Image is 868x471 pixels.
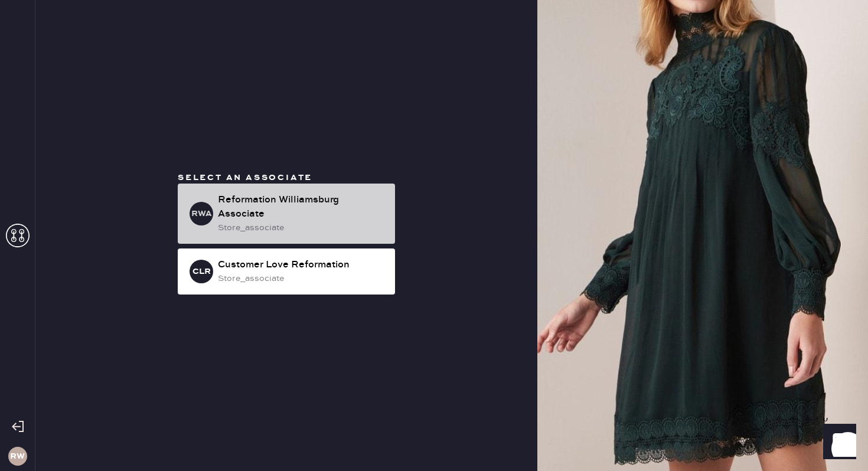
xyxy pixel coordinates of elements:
div: store_associate [218,272,386,285]
div: Reformation Williamsburg Associate [218,193,386,221]
div: store_associate [218,221,386,234]
div: Customer Love Reformation [218,258,386,272]
h3: RWA [191,210,212,218]
span: Select an associate [178,172,312,183]
h3: CLR [192,267,211,276]
h3: RW [10,452,25,460]
iframe: Front Chat [812,418,863,469]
